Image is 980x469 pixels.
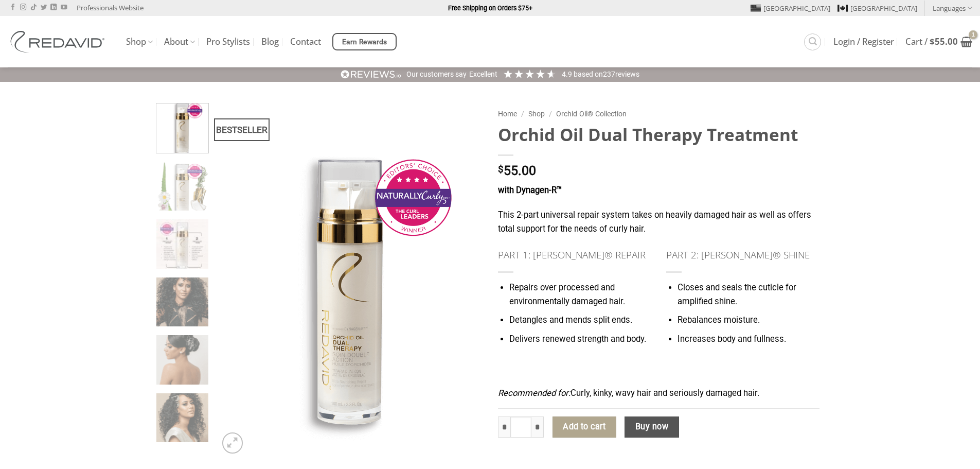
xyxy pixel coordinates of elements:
[498,108,819,120] nav: Breadcrumb
[833,38,894,46] span: Login / Register
[498,388,571,398] em: Recommended for:
[838,1,917,16] a: [GEOGRAPHIC_DATA]
[498,209,819,236] p: This 2-part universal repair system takes on heavily damaged hair as well as offers total support...
[50,4,57,11] a: Follow on LinkedIn
[804,33,821,50] a: Search
[498,185,562,195] strong: with Dynagen-R™
[678,314,819,327] li: Rebalances moisture.
[342,37,387,48] span: Earn Rewards
[833,32,894,51] a: Login / Register
[498,247,651,263] h4: PART 1: [PERSON_NAME]® REPAIR
[156,162,208,214] img: REDAVID Orchid Oil Dual Therapy ~ Award Winning Curl Care
[290,32,321,51] a: Contact
[930,36,935,47] span: $
[666,247,819,263] h4: PART 2: [PERSON_NAME]® SHINE
[498,165,504,175] span: $
[509,333,651,346] li: Delivers renewed strength and body.
[498,163,536,178] bdi: 55.00
[448,4,532,12] strong: Free Shipping on Orders $75+
[930,36,958,47] bdi: 55.00
[332,33,397,50] a: Earn Rewards
[41,4,47,11] a: Follow on Twitter
[341,70,401,79] img: REVIEWS.io
[164,32,195,52] a: About
[498,416,510,438] input: Reduce quantity of Orchid Oil Dual Therapy Treatment
[615,70,639,78] span: reviews
[498,184,819,409] div: Curly, kinky, wavy hair and seriously damaged hair.
[126,32,153,52] a: Shop
[222,432,243,453] a: Zoom
[531,416,544,438] input: Increase quantity of Orchid Oil Dual Therapy Treatment
[406,70,467,80] div: Our customers say
[521,110,524,118] span: /
[156,101,208,153] img: REDAVID Orchid Oil Dual Therapy ~ Award Winning Curl Care
[498,124,819,146] h1: Orchid Oil Dual Therapy Treatment
[574,70,603,78] span: Based on
[61,4,67,11] a: Follow on YouTube
[8,31,111,53] img: REDAVID Salon Products | United States
[510,416,532,438] input: Product quantity
[10,4,16,11] a: Follow on Facebook
[509,314,651,327] li: Detangles and mends split ends.
[562,70,574,78] span: 4.9
[905,30,972,53] a: View cart
[216,103,483,459] img: REDAVID Orchid Oil Dual Therapy ~ Award Winning Curl Care
[678,281,819,308] li: Closes and seals the cuticle for amplified shine.
[553,416,616,438] button: Add to cart
[261,32,279,51] a: Blog
[503,68,557,79] div: 4.92 Stars
[30,4,37,11] a: Follow on TikTok
[556,110,627,118] a: Orchid Oil® Collection
[678,333,819,346] li: Increases body and fullness.
[905,38,958,46] span: Cart /
[509,281,651,308] li: Repairs over processed and environmentally damaged hair.
[498,110,517,118] a: Home
[549,110,552,118] span: /
[751,1,830,16] a: [GEOGRAPHIC_DATA]
[206,32,250,51] a: Pro Stylists
[528,110,545,118] a: Shop
[933,1,972,15] a: Languages
[603,70,615,78] span: 237
[625,416,679,438] button: Buy now
[20,4,26,11] a: Follow on Instagram
[469,70,497,80] div: Excellent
